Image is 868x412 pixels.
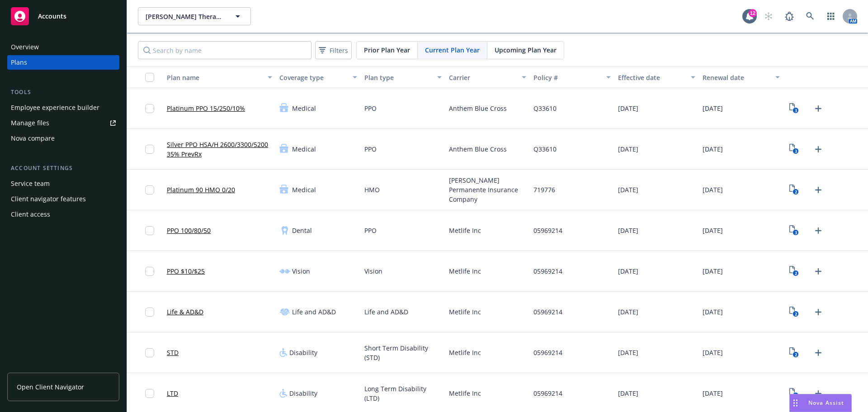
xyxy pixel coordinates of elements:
[795,230,797,236] text: 3
[7,131,119,146] a: Nova compare
[614,66,699,88] button: Effective date
[618,185,638,194] span: [DATE]
[7,116,119,130] a: Manage files
[618,226,638,235] span: [DATE]
[167,104,245,113] a: Platinum PPO 15/250/10%
[787,223,802,238] a: View Plan Documents
[533,388,562,398] span: 05969214
[145,185,154,194] input: Toggle Row Selected
[618,73,685,82] div: Effective date
[361,66,445,88] button: Plan type
[7,4,119,29] a: Accounts
[364,104,377,113] span: PPO
[364,45,410,55] span: Prior Plan Year
[703,185,723,194] span: [DATE]
[7,100,119,115] a: Employee experience builder
[167,388,178,398] a: LTD
[533,73,601,82] div: Policy #
[145,389,154,398] input: Toggle Row Selected
[449,307,481,317] span: Metlife Inc
[449,226,481,235] span: Metlife Inc
[533,348,562,357] span: 05969214
[289,348,317,357] span: Disability
[787,183,802,197] a: View Plan Documents
[449,388,481,398] span: Metlife Inc
[7,55,119,70] a: Plans
[289,388,317,398] span: Disability
[146,12,224,21] span: [PERSON_NAME] Therapeutics
[364,307,408,317] span: Life and AD&D
[276,66,360,88] button: Coverage type
[795,108,797,114] text: 3
[167,307,203,317] a: Life & AD&D
[449,266,481,276] span: Metlife Inc
[292,266,310,276] span: Vision
[703,388,723,398] span: [DATE]
[699,66,783,88] button: Renewal date
[787,305,802,319] a: View Plan Documents
[618,266,638,276] span: [DATE]
[618,144,638,154] span: [DATE]
[364,266,382,276] span: Vision
[167,226,211,235] a: PPO 100/80/50
[292,144,316,154] span: Medical
[145,308,154,317] input: Toggle Row Selected
[801,7,819,25] a: Search
[789,394,852,412] button: Nova Assist
[703,266,723,276] span: [DATE]
[145,348,154,357] input: Toggle Row Selected
[167,348,179,357] a: STD
[811,223,826,238] a: Upload Plan Documents
[292,226,312,235] span: Dental
[17,382,84,392] span: Open Client Navigator
[449,348,481,357] span: Metlife Inc
[618,348,638,357] span: [DATE]
[167,73,262,82] div: Plan name
[145,104,154,113] input: Toggle Row Selected
[292,307,336,317] span: Life and AD&D
[811,305,826,319] a: Upload Plan Documents
[533,307,562,317] span: 05969214
[811,386,826,401] a: Upload Plan Documents
[7,164,119,173] div: Account settings
[533,226,562,235] span: 05969214
[425,45,480,55] span: Current Plan Year
[795,270,797,276] text: 2
[618,104,638,113] span: [DATE]
[167,266,205,276] a: PPO $10/$25
[533,266,562,276] span: 05969214
[167,140,272,159] a: Silver PPO HSA/H 2600/3300/5200 35% PrevRx
[7,40,119,54] a: Overview
[445,66,530,88] button: Carrier
[790,394,801,412] div: Drag to move
[315,41,352,59] button: Filters
[167,185,235,194] a: Platinum 90 HMO 0/20
[811,142,826,156] a: Upload Plan Documents
[495,45,557,55] span: Upcoming Plan Year
[780,7,798,25] a: Report a Bug
[811,183,826,197] a: Upload Plan Documents
[787,346,802,360] a: View Plan Documents
[530,66,614,88] button: Policy #
[7,88,119,97] div: Tools
[449,73,516,82] div: Carrier
[759,7,778,25] a: Start snowing
[703,307,723,317] span: [DATE]
[317,44,350,57] span: Filters
[364,144,377,154] span: PPO
[795,311,797,317] text: 2
[449,175,526,204] span: [PERSON_NAME] Permanente Insurance Company
[795,352,797,358] text: 2
[364,185,380,194] span: HMO
[811,264,826,279] a: Upload Plan Documents
[787,264,802,279] a: View Plan Documents
[7,207,119,222] a: Client access
[138,41,311,59] input: Search by name
[11,131,55,146] div: Nova compare
[11,100,99,115] div: Employee experience builder
[364,343,442,362] span: Short Term Disability (STD)
[138,7,251,25] button: [PERSON_NAME] Therapeutics
[787,101,802,116] a: View Plan Documents
[808,399,844,407] span: Nova Assist
[533,144,557,154] span: Q33610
